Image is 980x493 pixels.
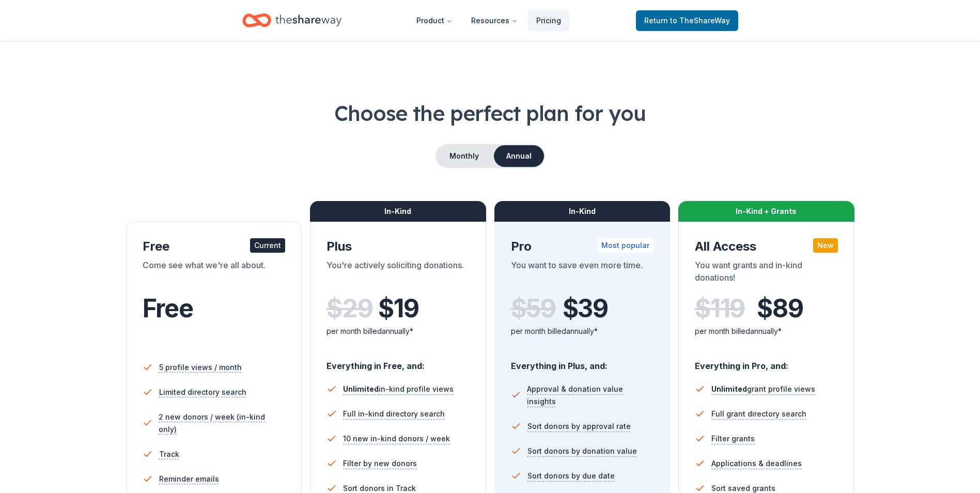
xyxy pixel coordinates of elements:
span: Free [143,293,193,323]
span: Applications & deadlines [711,457,802,470]
span: Filter grants [711,433,755,445]
div: Everything in Plus, and: [511,351,654,373]
button: Resources [463,10,526,31]
div: Everything in Pro, and: [695,351,838,373]
span: 5 profile views / month [159,361,242,374]
button: Annual [494,145,544,167]
div: In-Kind [310,201,486,222]
span: Limited directory search [159,386,246,398]
span: Full in-kind directory search [343,408,445,420]
div: per month billed annually* [695,325,838,337]
div: Pro [511,238,654,255]
div: Come see what we're all about. [143,259,286,288]
div: All Access [695,238,838,255]
span: Full grant directory search [711,408,806,420]
nav: Main [408,8,569,33]
div: You want grants and in-kind donations! [695,259,838,288]
span: $ 19 [378,294,418,323]
a: Pricing [528,10,569,31]
span: Sort donors by approval rate [527,420,631,433]
a: Home [242,8,341,33]
span: Filter by new donors [343,457,417,470]
button: Product [408,10,461,31]
div: Plus [326,238,470,255]
span: Sort donors by due date [527,470,615,482]
div: In-Kind + Grants [678,201,854,222]
span: Reminder emails [159,473,219,485]
span: $ 89 [757,294,803,323]
span: Unlimited [711,384,747,393]
span: Sort donors by donation value [527,445,637,457]
div: per month billed annually* [511,325,654,337]
span: Track [159,448,179,460]
div: In-Kind [494,201,671,222]
div: Most popular [597,238,654,253]
div: per month billed annually* [326,325,470,337]
span: Unlimited [343,384,379,393]
div: You're actively soliciting donations. [326,259,470,288]
span: $ 39 [563,294,608,323]
div: Everything in Free, and: [326,351,470,373]
span: in-kind profile views [343,384,454,393]
div: Current [250,238,285,253]
h1: Choose the perfect plan for you [41,99,939,128]
span: to TheShareWay [670,16,730,25]
span: 2 new donors / week (in-kind only) [159,411,285,436]
button: Monthly [437,145,492,167]
div: Free [143,238,286,255]
span: Return [644,14,730,27]
span: grant profile views [711,384,815,393]
span: Approval & donation value insights [527,383,654,408]
span: 10 new in-kind donors / week [343,433,450,445]
div: New [813,238,838,253]
div: You want to save even more time. [511,259,654,288]
a: Returnto TheShareWay [636,10,738,31]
